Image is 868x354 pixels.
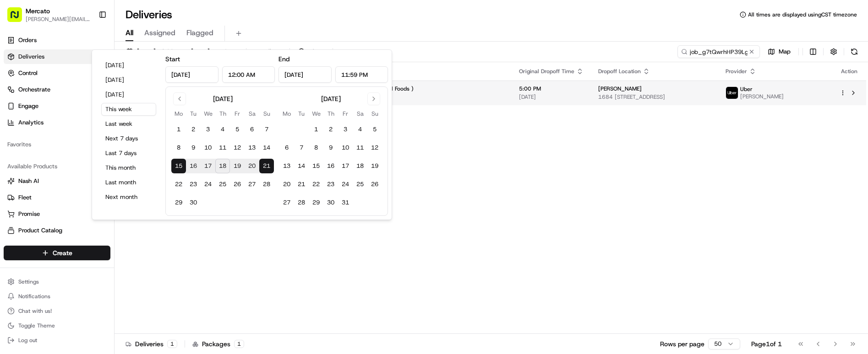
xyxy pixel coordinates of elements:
[4,223,110,238] button: Product Catalog
[171,122,186,137] button: 1
[186,27,213,38] span: Flagged
[245,159,259,173] button: 20
[26,16,91,23] button: [PERSON_NAME][EMAIL_ADDRESS][PERSON_NAME][DOMAIN_NAME]
[259,159,274,173] button: 21
[137,48,238,56] span: [DATE] 12:00 AM - [DATE] 11:59 PM
[5,92,74,109] a: 📗Knowledge Base
[245,140,259,155] button: 13
[353,159,367,173] button: 18
[4,319,110,332] button: Toggle Theme
[7,193,107,202] a: Fleet
[18,337,37,344] span: Log out
[215,109,230,118] th: Thursday
[367,177,382,192] button: 26
[338,177,353,192] button: 24
[173,92,186,105] button: Go to previous month
[250,45,286,58] button: Filters
[294,177,309,192] button: 21
[367,122,382,137] button: 5
[4,334,110,347] button: Log out
[18,322,55,329] span: Toggle Theme
[323,140,338,155] button: 9
[201,109,215,118] th: Wednesday
[740,93,784,100] span: [PERSON_NAME]
[323,195,338,210] button: 30
[186,195,201,210] button: 30
[4,115,110,130] a: Analytics
[171,109,186,118] th: Monday
[18,96,70,105] span: Knowledge Base
[245,109,259,118] th: Saturday
[367,140,382,155] button: 12
[122,45,242,58] button: [DATE] 12:00 AM - [DATE] 11:59 PM
[4,33,110,48] a: Orders
[259,177,274,192] button: 28
[201,140,215,155] button: 10
[215,140,230,155] button: 11
[748,11,857,18] span: All times are displayed using CST timezone
[309,177,323,192] button: 22
[353,122,367,137] button: 4
[4,290,110,303] button: Notifications
[18,210,40,218] span: Promise
[309,109,323,118] th: Wednesday
[7,177,107,185] a: Nash AI
[294,140,309,155] button: 7
[245,122,259,137] button: 6
[4,174,110,188] button: Nash AI
[101,88,156,101] button: [DATE]
[215,177,230,192] button: 25
[192,339,244,349] div: Packages
[294,45,329,58] button: Views
[338,159,353,173] button: 17
[171,195,186,210] button: 29
[18,102,38,110] span: Engage
[215,122,230,137] button: 4
[279,159,294,173] button: 13
[213,94,233,103] div: [DATE]
[222,66,275,83] input: Time
[279,140,294,155] button: 6
[294,195,309,210] button: 28
[230,122,245,137] button: 5
[309,122,323,137] button: 1
[126,27,133,38] span: All
[338,122,353,137] button: 3
[4,82,110,97] button: Orchestrate
[24,22,165,32] input: Got a question? Start typing here...
[101,59,156,72] button: [DATE]
[31,60,116,67] div: We're available if you need us!
[677,45,760,58] input: Type to search
[9,97,16,104] div: 📗
[4,246,110,260] button: Create
[18,293,50,300] span: Notifications
[91,118,111,125] span: Pylon
[367,109,382,118] th: Sunday
[4,66,110,80] button: Control
[230,140,245,155] button: 12
[4,207,110,221] button: Promise
[4,49,110,64] a: Deliveries
[338,195,353,210] button: 31
[18,177,39,185] span: Nash AI
[294,159,309,173] button: 14
[18,86,50,94] span: Orchestrate
[4,305,110,317] button: Chat with us!
[279,195,294,210] button: 27
[367,159,382,173] button: 19
[321,94,341,103] div: [DATE]
[7,210,107,218] a: Promise
[259,140,274,155] button: 14
[779,48,791,56] span: Map
[259,109,274,118] th: Sunday
[156,54,167,64] button: Start new chat
[31,51,150,60] div: Start new chat
[740,86,753,93] span: Uber
[848,45,861,58] button: Refresh
[26,6,50,16] button: Mercato
[101,118,156,130] button: Last week
[101,191,156,204] button: Next month
[519,68,574,75] span: Original Dropoff Time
